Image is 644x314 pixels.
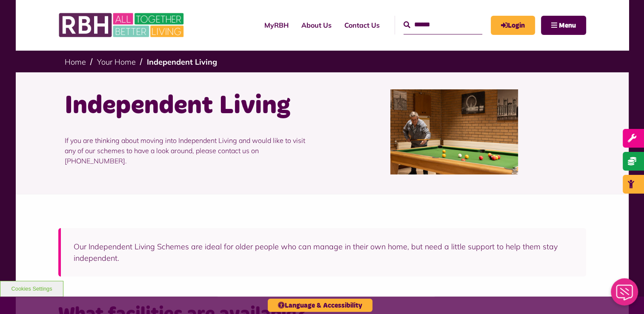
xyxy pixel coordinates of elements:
span: Menu [559,22,576,29]
input: Search [404,16,482,34]
img: SAZMEDIA RBH 23FEB2024 146 [390,89,518,174]
img: RBH [58,9,186,42]
p: Our Independent Living Schemes are ideal for older people who can manage in their own home, but n... [74,241,573,264]
a: Contact Us [338,14,386,37]
p: If you are thinking about moving into Independent Living and would like to visit any of our schem... [65,123,316,179]
button: Navigation [541,16,586,35]
a: MyRBH [258,14,295,37]
button: Language & Accessibility [268,299,372,312]
a: Your Home [97,57,136,67]
a: Home [65,57,86,67]
h1: Independent Living [65,89,316,123]
iframe: Netcall Web Assistant for live chat [606,276,644,314]
a: About Us [295,14,338,37]
a: Independent Living [147,57,217,67]
a: MyRBH [491,16,535,35]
